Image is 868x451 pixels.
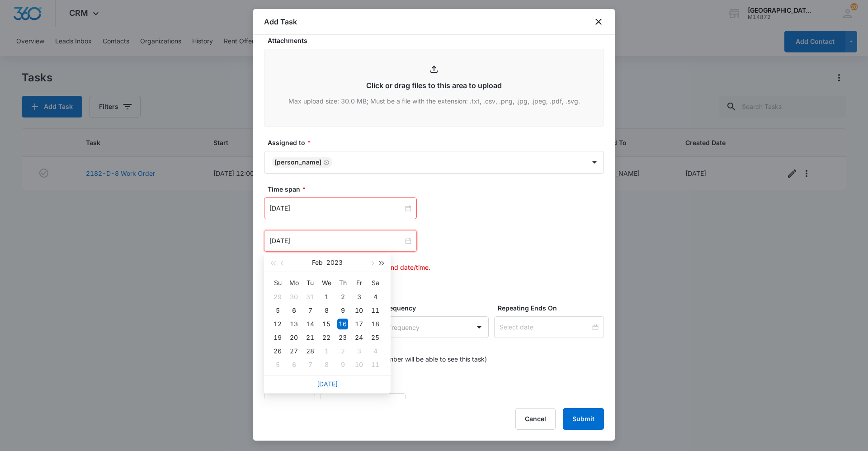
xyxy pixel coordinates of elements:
[335,317,351,331] td: 2023-02-16
[288,332,299,343] div: 20
[302,358,318,371] td: 2023-03-07
[337,346,348,357] div: 2
[269,276,286,290] th: Su
[351,331,367,344] td: 2023-02-24
[318,290,335,304] td: 2023-02-01
[302,331,318,344] td: 2023-02-21
[269,304,286,317] td: 2023-02-05
[321,159,330,165] div: Remove Jonathan Guptill
[302,290,318,304] td: 2023-01-31
[335,344,351,358] td: 2023-03-02
[286,304,302,317] td: 2023-02-06
[305,291,316,302] div: 31
[269,344,286,358] td: 2023-02-26
[312,254,323,272] button: Feb
[286,290,302,304] td: 2023-01-30
[286,276,302,290] th: Mo
[272,291,283,302] div: 29
[337,332,348,343] div: 23
[593,16,604,27] button: close
[335,276,351,290] th: Th
[367,276,383,290] th: Sa
[288,305,299,316] div: 6
[370,291,381,302] div: 4
[351,304,367,317] td: 2023-02-10
[318,276,335,290] th: We
[367,331,383,344] td: 2023-02-25
[286,344,302,358] td: 2023-02-27
[515,408,556,430] button: Cancel
[272,359,283,370] div: 5
[337,359,348,370] div: 9
[367,317,383,331] td: 2023-02-18
[337,291,348,302] div: 2
[498,303,608,313] label: Repeating Ends On
[318,344,335,358] td: 2023-03-01
[305,346,316,357] div: 28
[268,184,608,194] label: Time span
[321,305,332,316] div: 8
[383,303,493,313] label: Frequency
[354,359,364,370] div: 10
[367,290,383,304] td: 2023-02-04
[268,263,604,272] p: Ensure starting date/time occurs before end date/time.
[354,332,364,343] div: 24
[269,331,286,344] td: 2023-02-19
[563,408,604,430] button: Submit
[286,358,302,371] td: 2023-03-06
[326,254,343,272] button: 2023
[370,332,381,343] div: 25
[272,319,283,329] div: 12
[268,138,608,147] label: Assigned to
[370,305,381,316] div: 11
[269,317,286,331] td: 2023-02-12
[351,290,367,304] td: 2023-02-03
[288,291,299,302] div: 30
[269,203,403,213] input: Sep 13, 2025
[264,16,297,27] h1: Add Task
[272,305,283,316] div: 5
[269,358,286,371] td: 2023-03-05
[269,290,286,304] td: 2023-01-29
[305,359,316,370] div: 7
[302,304,318,317] td: 2023-02-07
[370,359,381,370] div: 11
[354,346,364,357] div: 3
[305,305,316,316] div: 7
[318,304,335,317] td: 2023-02-08
[288,359,299,370] div: 6
[335,358,351,371] td: 2023-03-09
[272,332,283,343] div: 19
[337,319,348,329] div: 16
[272,346,283,357] div: 26
[367,358,383,371] td: 2023-03-11
[288,346,299,357] div: 27
[321,319,332,329] div: 15
[351,276,367,290] th: Fr
[302,344,318,358] td: 2023-02-28
[286,331,302,344] td: 2023-02-20
[269,236,403,246] input: Feb 16, 2023
[335,331,351,344] td: 2023-02-23
[302,276,318,290] th: Tu
[370,319,381,329] div: 18
[317,380,338,388] a: [DATE]
[351,317,367,331] td: 2023-02-17
[321,291,332,302] div: 1
[500,322,590,332] input: Select date
[286,317,302,331] td: 2023-02-13
[318,358,335,371] td: 2023-03-08
[305,319,316,329] div: 14
[367,344,383,358] td: 2023-03-04
[305,332,316,343] div: 21
[268,36,608,45] label: Attachments
[367,304,383,317] td: 2023-02-11
[335,304,351,317] td: 2023-02-09
[335,290,351,304] td: 2023-02-02
[337,305,348,316] div: 9
[321,346,332,357] div: 1
[302,317,318,331] td: 2023-02-14
[370,346,381,357] div: 4
[288,319,299,329] div: 13
[354,305,364,316] div: 10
